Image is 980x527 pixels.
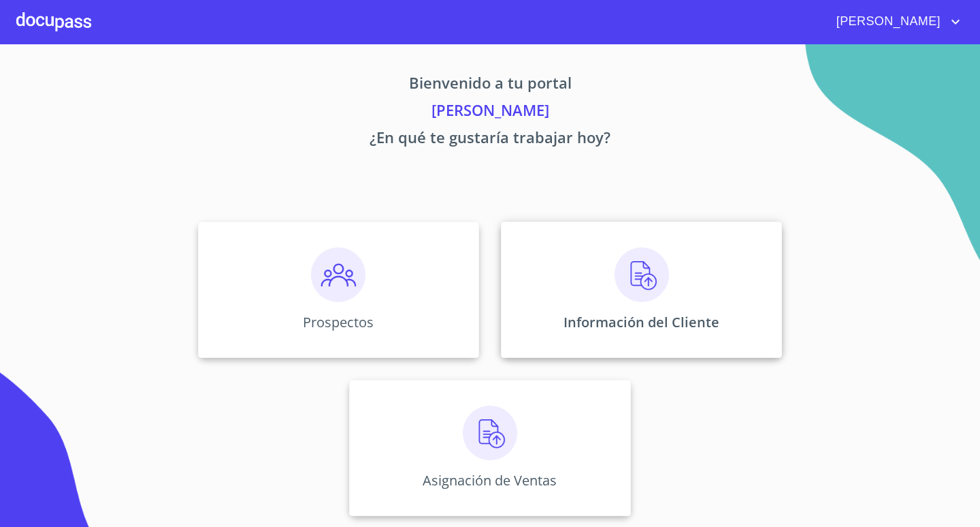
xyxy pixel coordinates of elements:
[311,247,365,302] img: prospectos.png
[71,72,909,99] p: Bienvenido a tu portal
[615,247,669,302] img: carga.png
[423,471,557,490] p: Asignación de Ventas
[826,11,964,33] button: account of current user
[826,11,947,33] span: [PERSON_NAME]
[71,99,909,126] p: [PERSON_NAME]
[303,313,374,331] p: Prospectos
[71,126,909,153] p: ¿En qué te gustaría trabajar hoy?
[563,313,719,331] p: Información del Cliente
[463,406,517,460] img: carga.png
